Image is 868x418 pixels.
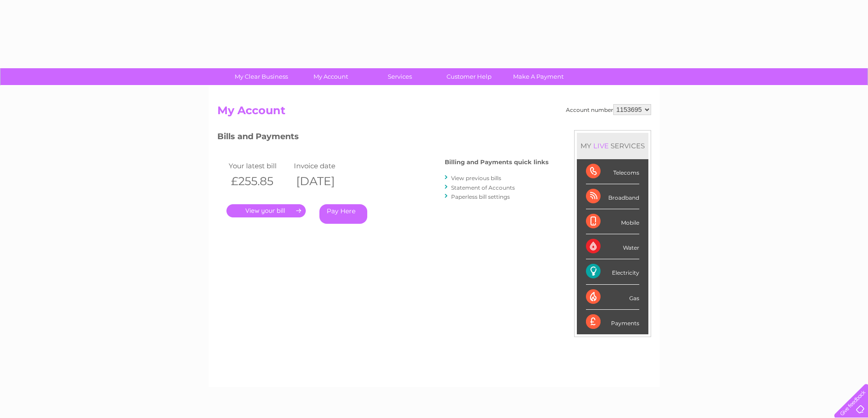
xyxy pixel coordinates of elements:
a: Paperless bill settings [451,193,510,200]
td: Your latest bill [226,160,292,172]
div: LIVE [591,141,611,150]
div: Electricity [586,259,639,284]
a: View previous bills [451,175,501,181]
h3: Bills and Payments [217,130,549,146]
th: [DATE] [292,172,357,191]
td: Invoice date [292,160,357,172]
a: My Clear Business [224,68,299,85]
a: Pay Here [319,204,367,224]
a: My Account [293,68,368,85]
div: Mobile [586,209,639,234]
a: . [226,204,306,217]
a: Statement of Accounts [451,184,515,191]
h4: Billing and Payments quick links [445,159,549,166]
h2: My Account [217,104,651,121]
div: Broadband [586,184,639,209]
a: Services [362,68,437,85]
div: Water [586,234,639,259]
a: Customer Help [431,68,507,85]
div: Account number [566,104,651,115]
div: Telecoms [586,159,639,184]
div: Gas [586,285,639,310]
div: MY SERVICES [577,133,648,159]
th: £255.85 [226,172,292,191]
a: Make A Payment [501,68,576,85]
div: Payments [586,310,639,334]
